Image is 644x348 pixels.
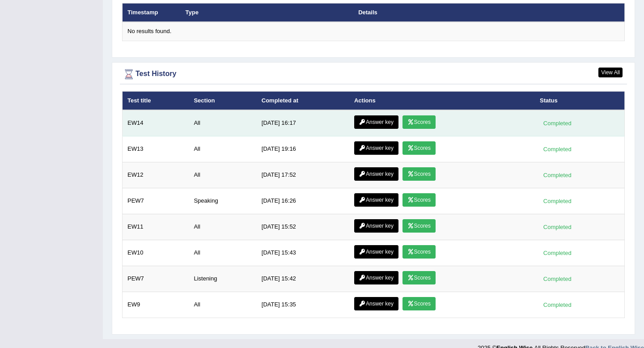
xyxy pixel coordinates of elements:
td: All [189,214,256,240]
td: [DATE] 16:26 [257,188,349,214]
td: [DATE] 19:16 [257,136,349,162]
a: Answer key [354,141,398,155]
td: [DATE] 15:35 [257,292,349,318]
td: EW14 [123,110,189,136]
div: Completed [540,300,575,310]
th: Type [181,3,354,22]
th: Section [189,91,256,110]
td: PEW7 [123,266,189,292]
a: Answer key [354,193,398,207]
a: Answer key [354,297,398,310]
a: Scores [402,141,436,155]
div: Completed [540,248,575,258]
div: Completed [540,196,575,206]
td: EW10 [123,240,189,266]
td: [DATE] 15:43 [257,240,349,266]
a: Answer key [354,271,398,284]
td: [DATE] 17:52 [257,162,349,188]
a: Answer key [354,167,398,181]
a: Scores [402,193,436,207]
a: Answer key [354,115,398,129]
td: EW12 [123,162,189,188]
th: Actions [349,91,535,110]
th: Timestamp [123,3,181,22]
td: All [189,136,256,162]
th: Test title [123,91,189,110]
a: Scores [402,271,436,284]
a: Answer key [354,219,398,233]
div: Completed [540,222,575,232]
th: Completed at [257,91,349,110]
td: [DATE] 15:52 [257,214,349,240]
div: Completed [540,119,575,128]
a: Scores [402,297,436,310]
td: All [189,240,256,266]
div: Completed [540,170,575,180]
td: All [189,162,256,188]
a: Scores [402,167,436,181]
td: [DATE] 16:17 [257,110,349,136]
td: Listening [189,266,256,292]
th: Status [535,91,625,110]
td: Speaking [189,188,256,214]
a: Answer key [354,245,398,259]
th: Details [353,3,571,22]
td: PEW7 [123,188,189,214]
div: Completed [540,274,575,284]
a: Scores [402,245,436,259]
td: [DATE] 15:42 [257,266,349,292]
a: Scores [402,219,436,233]
div: No results found. [127,27,619,36]
div: Test History [122,68,625,81]
a: Scores [402,115,436,129]
div: Completed [540,144,575,154]
td: EW13 [123,136,189,162]
td: EW9 [123,292,189,318]
td: All [189,110,256,136]
td: All [189,292,256,318]
a: View All [598,68,623,77]
td: EW11 [123,214,189,240]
